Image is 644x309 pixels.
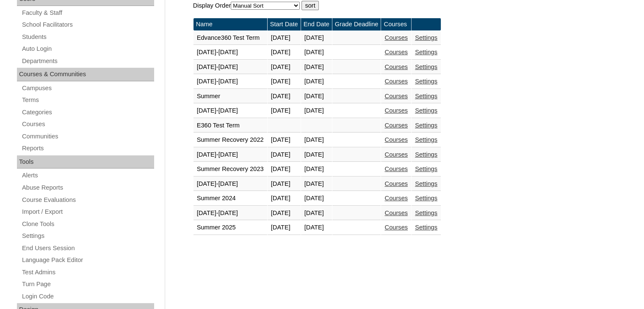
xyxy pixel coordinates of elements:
[268,60,301,74] td: [DATE]
[268,31,301,45] td: [DATE]
[415,93,437,99] a: Settings
[17,68,154,81] div: Courses & Communities
[193,104,267,118] td: [DATE]-[DATE]
[193,206,267,221] td: [DATE]-[DATE]
[193,74,267,89] td: [DATE]-[DATE]
[21,107,154,118] a: Categories
[384,78,408,85] a: Courses
[415,63,437,70] a: Settings
[193,45,267,60] td: [DATE]-[DATE]
[415,224,437,231] a: Settings
[268,191,301,206] td: [DATE]
[301,162,332,177] td: [DATE]
[384,224,408,231] a: Courses
[21,170,154,181] a: Alerts
[301,221,332,235] td: [DATE]
[21,83,154,94] a: Campuses
[384,151,408,158] a: Courses
[268,177,301,191] td: [DATE]
[21,267,154,278] a: Test Admins
[415,166,437,172] a: Settings
[384,180,408,187] a: Courses
[21,95,154,105] a: Terms
[21,8,154,18] a: Faculty & Staff
[384,166,408,172] a: Courses
[21,243,154,254] a: End Users Session
[268,148,301,162] td: [DATE]
[381,18,411,30] td: Courses
[415,34,437,41] a: Settings
[415,78,437,85] a: Settings
[193,60,267,74] td: [DATE]-[DATE]
[193,119,267,133] td: E360 Test Term
[21,291,154,302] a: Login Code
[415,49,437,55] a: Settings
[301,89,332,104] td: [DATE]
[193,1,612,10] form: Display Order
[415,122,437,129] a: Settings
[268,89,301,104] td: [DATE]
[384,210,408,216] a: Courses
[21,19,154,30] a: School Facilitators
[21,231,154,241] a: Settings
[21,119,154,130] a: Courses
[268,45,301,60] td: [DATE]
[193,221,267,235] td: Summer 2025
[384,122,408,129] a: Courses
[301,18,332,30] td: End Date
[21,56,154,66] a: Departments
[21,131,154,142] a: Communities
[301,191,332,206] td: [DATE]
[301,74,332,89] td: [DATE]
[332,18,381,30] td: Grade Deadline
[21,182,154,193] a: Abuse Reports
[268,133,301,147] td: [DATE]
[301,31,332,45] td: [DATE]
[301,45,332,60] td: [DATE]
[21,195,154,205] a: Course Evaluations
[415,180,437,187] a: Settings
[415,151,437,158] a: Settings
[384,49,408,55] a: Courses
[384,136,408,143] a: Courses
[193,89,267,104] td: Summer
[268,221,301,235] td: [DATE]
[301,133,332,147] td: [DATE]
[268,206,301,221] td: [DATE]
[415,195,437,201] a: Settings
[268,74,301,89] td: [DATE]
[21,207,154,217] a: Import / Export
[268,18,301,30] td: Start Date
[384,107,408,114] a: Courses
[301,1,318,10] input: sort
[268,162,301,177] td: [DATE]
[21,32,154,42] a: Students
[21,279,154,290] a: Turn Page
[193,148,267,162] td: [DATE]-[DATE]
[268,104,301,118] td: [DATE]
[21,219,154,229] a: Clone Tools
[301,177,332,191] td: [DATE]
[193,133,267,147] td: Summer Recovery 2022
[193,162,267,177] td: Summer Recovery 2023
[384,93,408,99] a: Courses
[193,18,267,30] td: Name
[193,31,267,45] td: Edvance360 Test Term
[301,206,332,221] td: [DATE]
[193,191,267,206] td: Summer 2024
[384,63,408,70] a: Courses
[415,107,437,114] a: Settings
[384,195,408,201] a: Courses
[415,136,437,143] a: Settings
[301,60,332,74] td: [DATE]
[301,148,332,162] td: [DATE]
[21,143,154,154] a: Reports
[301,104,332,118] td: [DATE]
[415,210,437,216] a: Settings
[17,155,154,169] div: Tools
[21,255,154,265] a: Language Pack Editor
[193,177,267,191] td: [DATE]-[DATE]
[384,34,408,41] a: Courses
[21,44,154,54] a: Auto Login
